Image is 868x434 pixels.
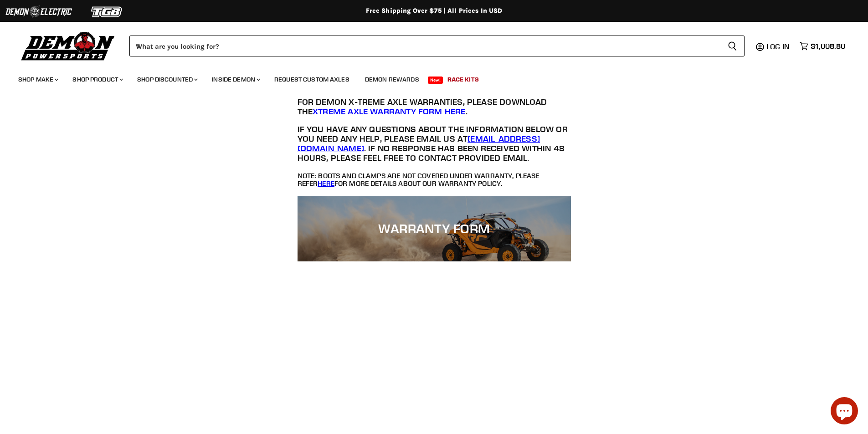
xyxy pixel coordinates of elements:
form: Product [129,36,745,56]
img: Demon Electric Logo 2 [5,3,73,20]
button: Search [720,36,745,56]
h1: Warranty Form [378,221,490,236]
span: Log in [766,42,790,51]
a: Log in [762,42,795,51]
a: here [318,179,334,188]
a: Shop Discounted [130,70,203,89]
img: Demon Powersports [18,30,118,62]
a: Demon Rewards [358,70,426,89]
h4: Note: Boots and clamps are not covered under warranty, please refer for more details about our wa... [298,172,571,187]
a: Request Custom Axles [267,70,356,89]
div: Free Shipping Over $75 | All Prices In USD [70,7,799,15]
a: Race Kits [441,70,486,89]
a: $1,008.80 [795,40,850,53]
a: [EMAIL_ADDRESS][DOMAIN_NAME] [298,133,540,153]
img: TGB Logo 2 [73,3,141,20]
a: Inside Demon [205,70,266,89]
inbox-online-store-chat: Shopify online store chat [828,397,861,427]
a: Xtreme Axle Warranty Form here [313,106,465,117]
h3: For Demon X-Treme Axle Warranties, please download the . [298,97,571,116]
a: Shop Product [66,70,128,89]
span: $1,008.80 [811,42,845,51]
input: When autocomplete results are available use up and down arrows to review and enter to select [129,36,720,56]
span: New! [428,77,443,84]
h3: If you have any questions about the information below or you need any help, please email us at . ... [298,124,571,163]
ul: Main menu [11,66,843,89]
a: Shop Make [11,70,64,89]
